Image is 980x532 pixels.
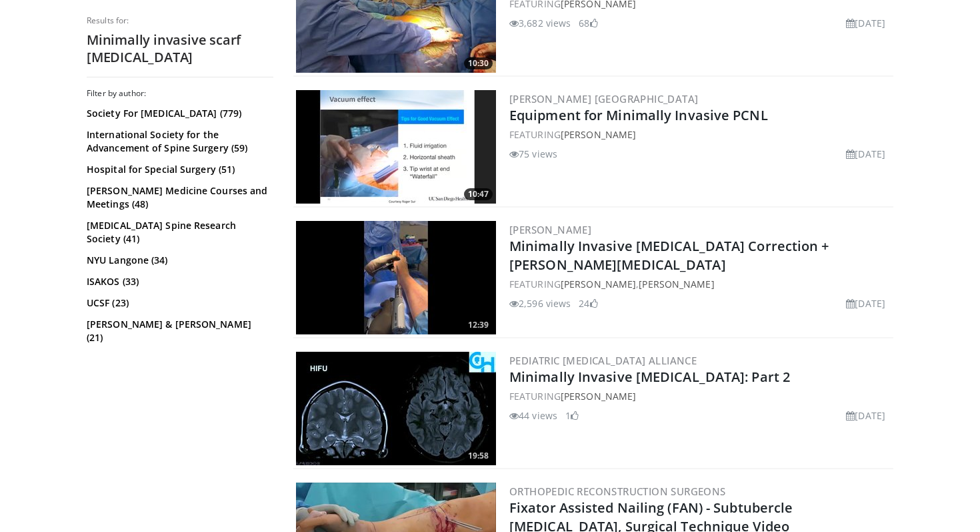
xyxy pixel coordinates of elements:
[509,127,891,142] div: FEATURING
[87,275,270,288] a: ISAKOS (33)
[296,221,496,334] img: 0d707c1c-ecd8-4fd9-a406-938eb5823a2b.300x170_q85_crop-smart_upscale.jpg
[464,188,493,200] span: 10:47
[509,237,829,274] a: Minimally Invasive [MEDICAL_DATA] Correction + [PERSON_NAME][MEDICAL_DATA]
[561,278,636,290] a: [PERSON_NAME]
[639,278,714,290] a: [PERSON_NAME]
[464,450,493,462] span: 19:58
[296,90,496,204] img: 57193a21-700a-4103-8163-b4069ca57589.300x170_q85_crop-smart_upscale.jpg
[87,184,270,211] a: [PERSON_NAME] Medicine Courses and Meetings (48)
[296,221,496,334] a: 12:39
[296,352,496,465] a: 19:58
[509,223,591,236] a: [PERSON_NAME]
[509,296,571,310] li: 2,596 views
[509,485,726,498] a: Orthopedic Reconstruction Surgeons
[509,354,697,367] a: Pediatric [MEDICAL_DATA] Alliance
[846,296,885,310] li: [DATE]
[87,318,270,344] a: [PERSON_NAME] & [PERSON_NAME] (21)
[579,16,597,30] li: 68
[846,147,885,161] li: [DATE]
[509,277,891,291] div: FEATURING ,
[509,16,571,30] li: 3,682 views
[509,368,790,386] a: Minimally Invasive [MEDICAL_DATA]: Part 2
[509,409,557,423] li: 44 views
[509,147,557,161] li: 75 views
[87,128,270,155] a: International Society for the Advancement of Spine Surgery (59)
[846,409,885,423] li: [DATE]
[87,31,273,66] h2: Minimally invasive scarf [MEDICAL_DATA]
[509,389,891,403] div: FEATURING
[464,57,493,69] span: 10:30
[846,16,885,30] li: [DATE]
[561,128,636,141] a: [PERSON_NAME]
[509,92,698,105] a: [PERSON_NAME] [GEOGRAPHIC_DATA]
[87,15,273,26] p: Results for:
[509,106,768,124] a: Equipment for Minimally Invasive PCNL
[464,319,493,331] span: 12:39
[87,88,273,99] h3: Filter by author:
[87,219,270,246] a: [MEDICAL_DATA] Spine Research Society (41)
[87,296,270,310] a: UCSF (23)
[561,390,636,403] a: [PERSON_NAME]
[87,163,270,176] a: Hospital for Special Surgery (51)
[296,90,496,204] a: 10:47
[296,352,496,465] img: 28d1ac13-39b7-46c0-aca1-f066306c8a14.300x170_q85_crop-smart_upscale.jpg
[565,409,579,423] li: 1
[87,254,270,267] a: NYU Langone (34)
[87,107,270,120] a: Society For [MEDICAL_DATA] (779)
[579,296,597,310] li: 24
